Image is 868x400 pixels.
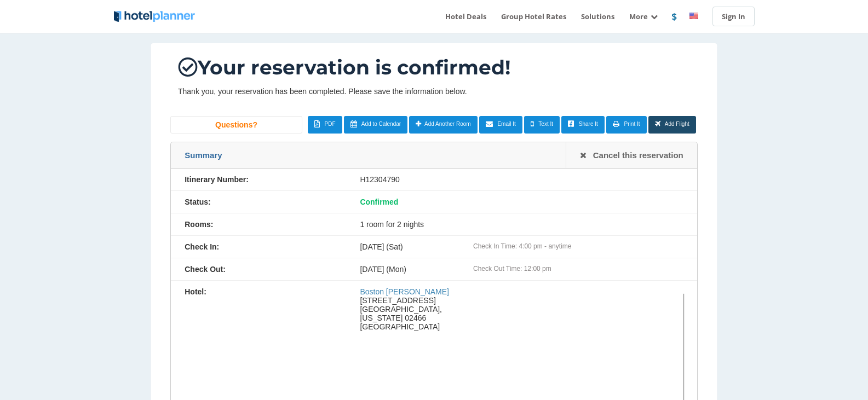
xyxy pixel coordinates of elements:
div: Rooms: [171,220,346,229]
a: Questions? [170,116,302,134]
div: [DATE] (Sat) [346,242,697,251]
a: Add to Calendar [344,116,408,134]
div: Check In Time: 4:00 pm - anytime [473,242,683,250]
a: Add Flight [648,116,696,134]
div: Check Out Time: 12:00 pm [473,265,683,273]
a: Share It [561,116,605,134]
span: Print It [624,121,640,127]
a: Print It [606,116,647,134]
a: Cancel this reservation [566,142,697,168]
a: Email It [479,116,522,134]
a: Boston [PERSON_NAME] [360,287,449,296]
h1: Your reservation is confirmed! [178,57,690,79]
div: Itinerary Number: [171,175,346,184]
span: Questions? [215,120,257,129]
div: Confirmed [346,198,697,206]
div: [STREET_ADDRESS] [GEOGRAPHIC_DATA], [US_STATE] 02466 [GEOGRAPHIC_DATA] [360,287,468,331]
span: PDF [325,121,336,127]
span: Add to Calendar [361,121,401,127]
a: Add Another Room [409,116,478,134]
span: Summary [185,150,222,160]
a: Sign In [712,7,755,26]
div: Check In: [171,242,346,251]
span: Add Another Room [424,121,471,127]
a: PDF [308,116,342,134]
div: Check Out: [171,265,346,274]
div: 1 room for 2 nights [346,220,697,229]
span: Email It [497,121,515,127]
div: Hotel: [171,287,346,296]
div: [DATE] (Mon) [346,265,697,274]
span: Text It [538,121,553,127]
span: Share It [579,121,598,127]
div: Status: [171,198,346,206]
div: H12304790 [346,175,697,184]
p: Thank you, your reservation has been completed. Please save the information below. [178,87,690,96]
span: Add Flight [665,121,689,127]
a: Text It [524,116,560,134]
